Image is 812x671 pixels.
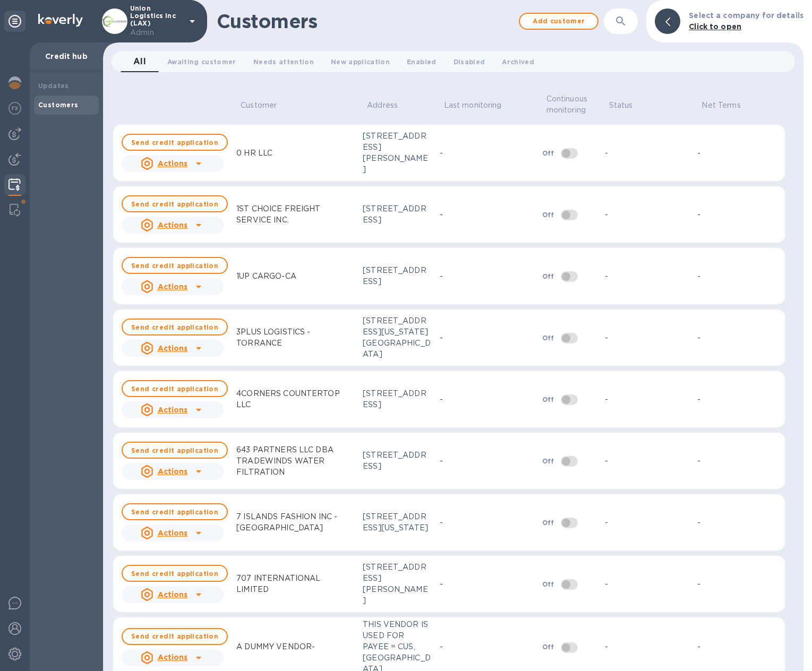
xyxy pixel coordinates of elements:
[697,455,700,467] p: -
[131,570,218,578] b: Send credit application
[605,394,608,405] p: -
[542,211,554,219] b: Off
[131,446,218,454] b: Send credit application
[697,271,700,282] p: -
[609,100,633,111] p: Status
[363,388,431,410] div: [STREET_ADDRESS]
[542,519,554,527] b: Off
[236,326,354,349] p: 3PLUS LOGISTICS - TORRANCE
[167,56,236,67] span: Awaiting customer
[236,444,354,478] p: 643 PARTNERS LLC DBA TRADEWINDS WATER FILTRATION
[363,203,431,226] div: [STREET_ADDRESS]
[158,344,188,352] u: Actions
[542,272,554,280] b: Off
[133,54,146,69] span: All
[697,641,700,652] p: -
[605,209,608,220] p: -
[131,385,218,393] b: Send credit application
[440,394,443,405] p: -
[363,562,431,606] div: [STREET_ADDRESS][PERSON_NAME]
[4,11,25,32] div: Unpin categories
[440,517,443,528] p: -
[502,56,534,67] span: Archived
[131,508,218,516] b: Send credit application
[542,334,554,342] b: Off
[130,5,183,38] p: Union Logistics Inc (LAX)
[542,580,554,588] b: Off
[440,271,443,282] p: -
[236,203,354,226] p: 1ST CHOICE FREIGHT SERVICE INC.
[363,315,431,360] div: [STREET_ADDRESS][US_STATE] [GEOGRAPHIC_DATA]
[131,139,218,147] b: Send credit application
[158,467,188,476] u: Actions
[440,332,443,343] p: -
[440,455,443,467] p: -
[122,503,228,520] button: Send credit application
[131,262,218,270] b: Send credit application
[122,628,228,645] button: Send credit application
[444,100,502,111] p: Last monitoring
[236,388,354,410] p: 4CORNERS COUNTERTOP LLC
[158,406,188,414] u: Actions
[605,148,608,159] p: -
[236,271,296,282] p: 1UP CARGO-CA
[697,517,700,528] p: -
[689,11,804,20] b: Select a company for details
[241,100,277,111] p: Customer
[253,56,314,67] span: Needs attention
[697,209,700,220] p: -
[542,643,554,651] b: Off
[217,10,514,32] h1: Customers
[605,332,608,343] p: -
[38,101,79,109] b: Customers
[236,148,272,159] p: 0 HR LLC
[131,200,218,208] b: Send credit application
[158,159,188,168] u: Actions
[38,14,83,27] img: Logo
[122,257,228,274] button: Send credit application
[158,653,188,661] u: Actions
[158,590,188,599] u: Actions
[697,394,700,405] p: -
[130,27,183,38] p: Admin
[38,51,95,62] p: Credit hub
[542,457,554,465] b: Off
[546,93,592,116] p: Continuous monitoring
[697,148,700,159] p: -
[407,56,436,67] span: Enabled
[8,178,21,191] img: Credit hub
[331,56,390,67] span: New application
[697,579,700,590] p: -
[440,641,443,652] p: -
[122,134,228,151] button: Send credit application
[440,148,443,159] p: -
[605,271,608,282] p: -
[528,15,589,28] span: Add customer
[122,380,228,397] button: Send credit application
[158,282,188,291] u: Actions
[131,323,218,331] b: Send credit application
[38,82,69,90] b: Updates
[122,195,228,212] button: Send credit application
[702,100,740,111] p: Net Terms
[363,131,431,175] div: [STREET_ADDRESS][PERSON_NAME]
[440,579,443,590] p: -
[236,573,354,595] p: 707 INTERNATIONAL LIMITED
[122,565,228,582] button: Send credit application
[542,395,554,403] b: Off
[440,209,443,220] p: -
[605,641,608,652] p: -
[131,632,218,640] b: Send credit application
[367,100,398,111] p: Address
[158,221,188,229] u: Actions
[363,511,431,534] div: [STREET_ADDRESS][US_STATE]
[605,579,608,590] p: -
[605,455,608,467] p: -
[236,511,354,534] p: 7 ISLANDS FASHION INC - [GEOGRAPHIC_DATA]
